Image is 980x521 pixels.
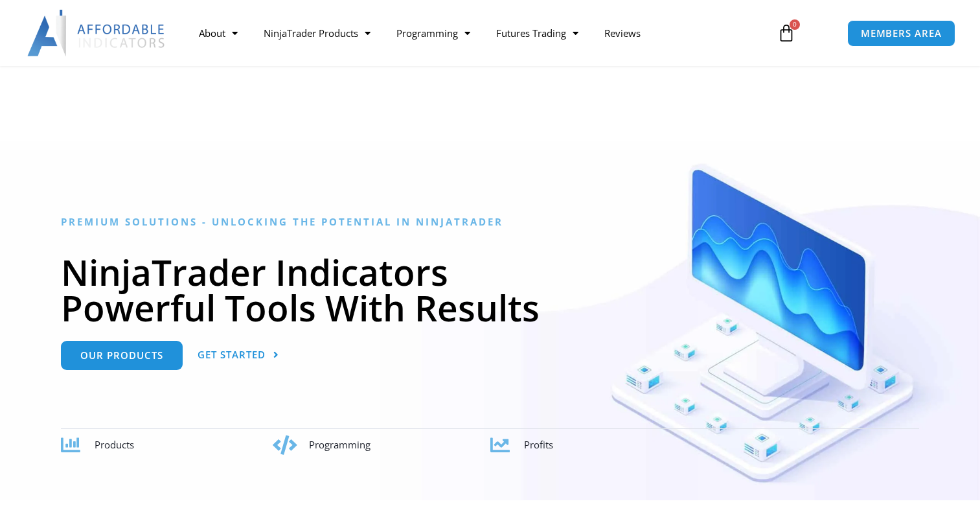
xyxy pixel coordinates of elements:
a: Get Started [198,341,279,370]
a: Our Products [61,341,183,370]
span: Profits [524,438,553,451]
span: Get Started [198,350,266,360]
a: NinjaTrader Products [251,18,383,48]
nav: Menu [186,18,764,48]
span: MEMBERS AREA [861,29,942,38]
a: 0 [758,14,815,52]
span: Programming [309,438,370,451]
a: Programming [383,18,483,48]
span: Products [95,438,134,451]
a: Reviews [591,18,654,48]
a: MEMBERS AREA [847,20,955,47]
a: Futures Trading [483,18,591,48]
span: 0 [790,19,800,30]
h1: NinjaTrader Indicators Powerful Tools With Results [61,254,919,325]
span: Our Products [80,351,163,360]
img: LogoAI | Affordable Indicators – NinjaTrader [27,10,166,56]
a: About [186,18,251,48]
h6: Premium Solutions - Unlocking the Potential in NinjaTrader [61,216,919,228]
